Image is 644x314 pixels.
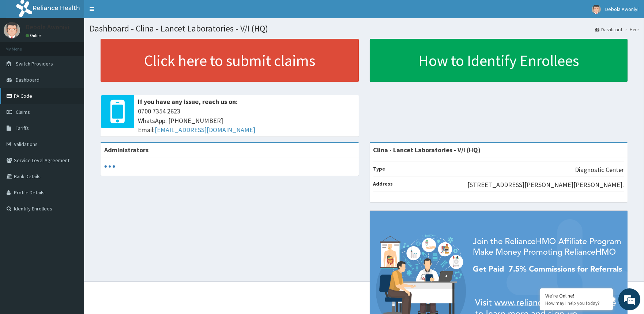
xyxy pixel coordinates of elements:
[592,5,601,14] img: User Image
[4,22,20,38] img: User Image
[16,76,39,83] span: Dashboard
[545,300,607,306] p: How may I help you today?
[104,161,115,172] svg: audio-loading
[16,60,53,67] span: Switch Providers
[155,126,255,134] a: [EMAIL_ADDRESS][DOMAIN_NAME]
[138,97,238,106] b: If you have any issue, reach us on:
[101,39,359,82] a: Click here to submit claims
[595,26,622,33] a: Dashboard
[623,26,639,33] li: Here
[16,125,29,131] span: Tariffs
[26,33,43,38] a: Online
[373,165,385,172] b: Type
[545,292,607,299] div: We're Online!
[373,180,393,187] b: Address
[26,24,69,30] p: Debola Awoniyi
[373,146,481,154] strong: Clina - Lancet Laboratories - V/I (HQ)
[104,146,148,154] b: Administrators
[467,180,624,190] p: [STREET_ADDRESS][PERSON_NAME][PERSON_NAME].
[138,106,355,135] span: 0700 7354 2623 WhatsApp: [PHONE_NUMBER] Email:
[370,39,628,82] a: How to Identify Enrollees
[90,24,639,33] h1: Dashboard - Clina - Lancet Laboratories - V/I (HQ)
[16,109,30,115] span: Claims
[575,165,624,175] p: Diagnostic Center
[605,6,639,12] span: Debola Awoniyi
